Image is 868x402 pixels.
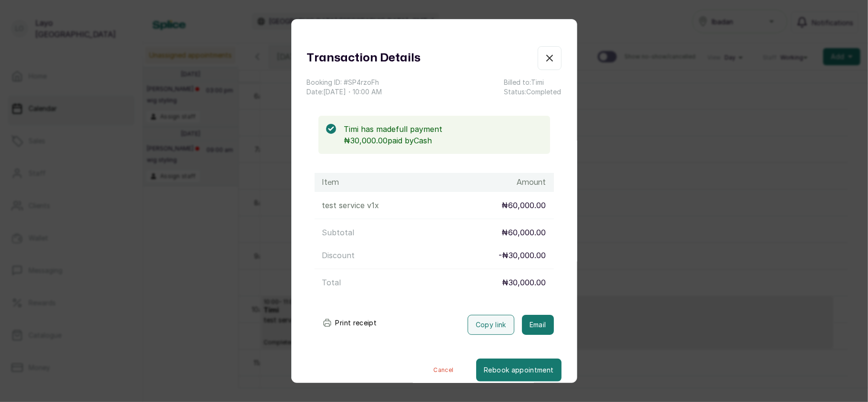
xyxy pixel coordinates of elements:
p: ₦30,000.00 paid by Cash [344,135,542,146]
p: ₦30,000.00 [502,277,546,288]
p: - ₦30,000.00 [499,250,546,261]
button: Copy link [468,315,514,335]
button: Print receipt [315,313,385,332]
p: Timi has made full payment [344,123,542,135]
p: Date: [DATE] ・ 10:00 AM [307,87,382,97]
p: ₦60,000.00 [502,200,546,211]
p: test service v1 x [322,200,379,211]
h1: Transaction Details [307,50,421,67]
h1: Item [322,177,339,188]
p: Subtotal [322,227,355,238]
button: Email [522,315,554,335]
p: Total [322,277,341,288]
p: Status: Completed [504,87,562,97]
p: Discount [322,250,355,261]
p: Billed to: Timi [504,78,562,87]
button: Cancel [410,359,476,382]
p: Booking ID: # SP4rzoFh [307,78,382,87]
p: ₦60,000.00 [502,227,546,238]
h1: Amount [517,177,546,188]
button: Rebook appointment [476,359,561,382]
